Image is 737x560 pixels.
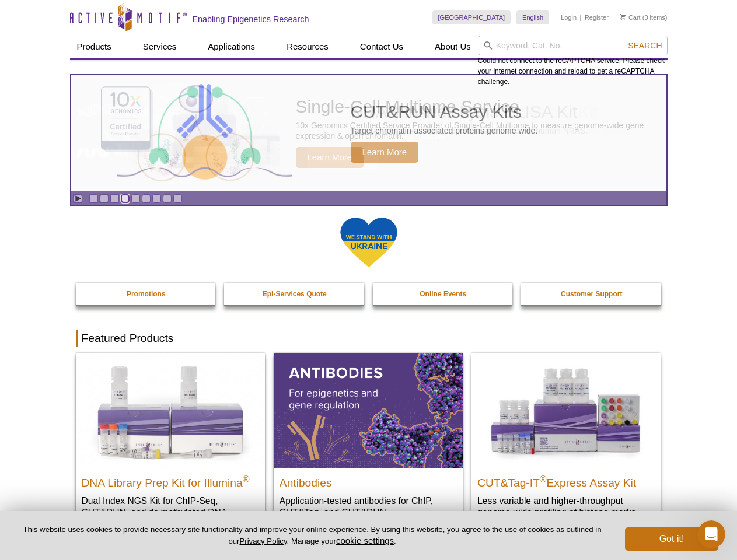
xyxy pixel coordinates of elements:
strong: Online Events [420,290,466,298]
a: Register [585,13,609,22]
p: Application-tested antibodies for ChIP, CUT&Tag, and CUT&RUN. [280,495,457,519]
iframe: Intercom live chat [697,520,725,548]
strong: Epi-Services Quote [263,290,327,298]
a: Products [70,36,118,58]
input: Keyword, Cat. No. [478,36,668,55]
a: About Us [428,36,478,58]
a: Go to slide 5 [131,194,140,203]
li: | [580,10,582,24]
p: Target chromatin-associated proteins genome wide. [351,125,538,136]
a: Online Events [373,283,514,305]
p: This website uses cookies to provide necessary site functionality and improve your online experie... [19,524,606,547]
button: Search [624,40,665,51]
a: Go to slide 1 [89,194,98,203]
strong: Promotions [127,290,166,298]
a: Login [561,13,577,22]
sup: ® [540,474,547,484]
a: Customer Support [521,283,662,305]
a: Go to slide 9 [173,194,182,203]
a: Go to slide 7 [152,194,161,203]
a: English [516,10,549,24]
img: CUT&RUN Assay Kits [117,80,292,187]
a: Contact Us [353,36,410,58]
a: Go to slide 6 [142,194,151,203]
img: DNA Library Prep Kit for Illumina [76,353,265,467]
span: Search [628,41,662,50]
a: All Antibodies Antibodies Application-tested antibodies for ChIP, CUT&Tag, and CUT&RUN. [274,353,463,530]
p: Less variable and higher-throughput genome-wide profiling of histone marks​. [477,495,655,519]
a: CUT&RUN Assay Kits CUT&RUN Assay Kits Target chromatin-associated proteins genome wide. Learn More [71,75,666,191]
img: CUT&Tag-IT® Express Assay Kit [471,353,661,467]
li: (0 items) [620,10,668,24]
a: Services [136,36,184,58]
a: Resources [280,36,336,58]
img: All Antibodies [274,353,463,467]
a: Applications [201,36,262,58]
a: CUT&Tag-IT® Express Assay Kit CUT&Tag-IT®Express Assay Kit Less variable and higher-throughput ge... [471,353,661,530]
a: Toggle autoplay [74,194,82,203]
a: Privacy Policy [239,537,287,545]
h2: CUT&Tag-IT Express Assay Kit [477,471,655,489]
h2: Featured Products [76,330,662,347]
a: Go to slide 3 [110,194,119,203]
img: We Stand With Ukraine [340,216,398,268]
sup: ® [243,474,250,484]
a: Promotions [76,283,217,305]
a: Cart [620,13,641,22]
h2: DNA Library Prep Kit for Illumina [82,471,259,489]
a: Go to slide 4 [121,194,130,203]
a: Epi-Services Quote [224,283,365,305]
button: cookie settings [336,535,394,545]
img: Your Cart [620,14,626,20]
h2: Antibodies [280,471,457,489]
h2: CUT&RUN Assay Kits [351,103,538,121]
h2: Enabling Epigenetics Research [193,14,309,24]
article: CUT&RUN Assay Kits [71,75,666,191]
a: Go to slide 8 [163,194,172,203]
a: Go to slide 2 [100,194,109,203]
a: DNA Library Prep Kit for Illumina DNA Library Prep Kit for Illumina® Dual Index NGS Kit for ChIP-... [76,353,265,541]
p: Dual Index NGS Kit for ChIP-Seq, CUT&RUN, and ds methylated DNA assays. [82,495,259,530]
strong: Customer Support [561,290,622,298]
button: Got it! [625,527,718,551]
a: [GEOGRAPHIC_DATA] [432,10,511,24]
div: Could not connect to the reCAPTCHA service. Please check your internet connection and reload to g... [478,36,668,87]
span: Learn More [351,142,419,163]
